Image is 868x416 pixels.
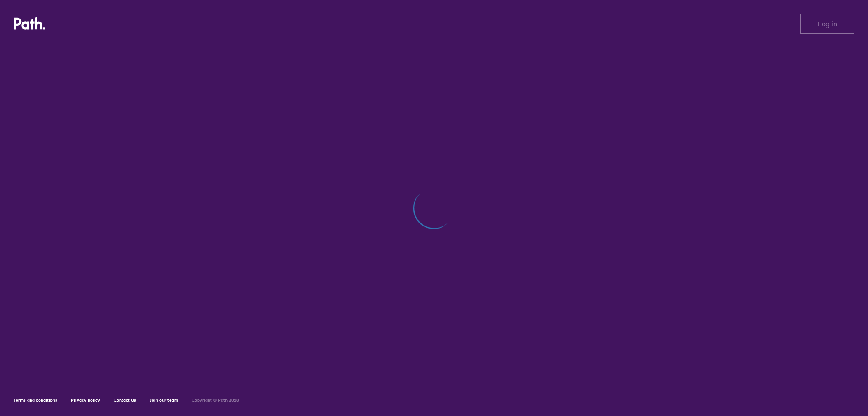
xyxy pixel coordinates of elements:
a: Privacy policy [71,397,100,403]
a: Contact Us [114,397,136,403]
a: Terms and conditions [14,397,57,403]
h6: Copyright © Path 2018 [192,398,239,403]
button: Log in [800,14,854,34]
span: Log in [818,20,837,28]
a: Join our team [150,397,178,403]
